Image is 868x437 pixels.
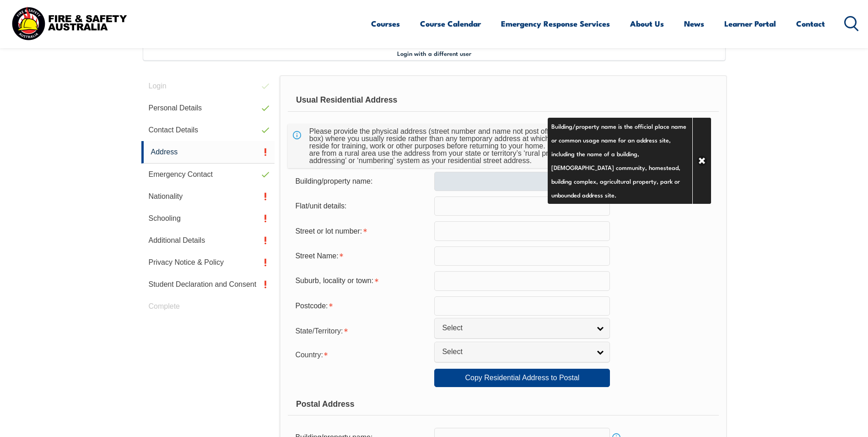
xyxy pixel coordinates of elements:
div: Please provide the physical address (street number and name not post office box) where you usuall... [306,124,574,168]
span: Select [442,323,590,333]
div: Suburb, locality or town is required. [288,272,434,290]
div: Street Name is required. [288,247,434,265]
span: Login with a different user [397,49,471,57]
a: Course Calendar [420,11,481,36]
span: Select [442,347,590,357]
span: Country: [295,351,323,359]
a: Courses [371,11,400,36]
a: Additional Details [141,229,275,251]
a: Learner Portal [724,11,776,36]
div: State/Territory is required. [288,321,434,339]
div: Postal Address [288,393,718,415]
a: Privacy Notice & Policy [141,251,275,273]
div: Flat/unit details: [288,197,434,215]
a: Copy Residential Address to Postal [434,369,610,387]
div: Building/property name: [288,173,434,190]
div: Country is required. [288,345,434,363]
a: News [684,11,704,36]
a: Emergency Response Services [501,11,610,36]
div: Postcode is required. [288,297,434,315]
div: Usual Residential Address [288,89,718,112]
a: Personal Details [141,97,275,119]
span: State/Territory: [295,327,343,335]
a: Nationality [141,186,275,208]
a: Emergency Contact [141,164,275,186]
a: Student Declaration and Consent [141,273,275,295]
a: About Us [630,11,664,36]
a: Contact [796,11,825,36]
a: Contact Details [141,119,275,141]
a: Schooling [141,208,275,229]
a: Close [692,118,711,204]
a: Info [610,175,623,188]
a: Address [141,141,275,164]
div: Street or lot number is required. [288,222,434,240]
